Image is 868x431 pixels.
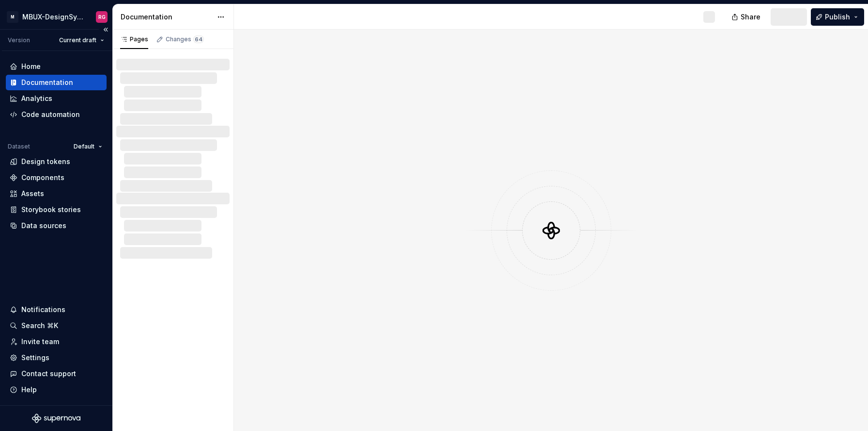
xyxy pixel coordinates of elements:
div: Notifications [21,305,65,315]
span: Current draft [59,36,96,44]
div: Search ⌘K [21,321,58,331]
div: M [7,11,18,23]
div: Invite team [21,337,59,347]
a: Settings [6,350,107,365]
button: Publish [811,8,864,26]
div: Home [21,62,41,71]
div: Design tokens [21,157,70,166]
a: Code automation [6,107,107,122]
button: Share [727,8,767,26]
a: Components [6,170,107,185]
div: Data sources [21,221,66,231]
a: Design tokens [6,154,107,169]
span: Publish [825,12,850,22]
div: Pages [120,35,148,43]
button: Contact support [6,366,107,381]
a: Assets [6,186,107,201]
span: Share [741,12,760,22]
div: Help [21,385,37,395]
div: Code automation [21,110,80,119]
div: Components [21,173,64,182]
div: Contact support [21,369,76,379]
span: 64 [193,35,204,43]
a: Invite team [6,334,107,349]
div: Analytics [21,94,52,103]
div: Changes [166,35,204,43]
button: MMBUX-DesignSystemRG [2,6,110,27]
div: MBUX-DesignSystem [22,12,84,22]
div: Storybook stories [21,205,81,215]
a: Analytics [6,91,107,106]
span: Default [74,143,94,150]
div: Version [8,36,30,44]
a: Storybook stories [6,202,107,217]
a: Documentation [6,75,107,90]
div: Assets [21,189,44,199]
button: Notifications [6,302,107,317]
button: Search ⌘K [6,318,107,333]
a: Home [6,59,107,74]
button: Current draft [55,33,108,47]
button: Help [6,382,107,398]
button: Default [69,140,107,153]
div: Documentation [121,12,212,22]
button: Collapse sidebar [99,23,112,36]
a: Data sources [6,218,107,233]
div: RG [98,13,106,21]
div: Dataset [8,143,30,150]
div: Documentation [21,78,73,87]
div: Settings [21,353,49,363]
svg: Supernova Logo [32,414,80,423]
